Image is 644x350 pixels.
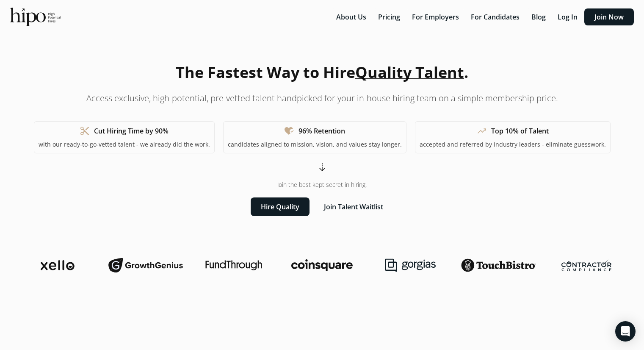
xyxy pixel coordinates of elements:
span: Join the best kept secret in hiring. [277,181,367,189]
h1: Top 10% of Talent [491,126,549,136]
button: For Employers [407,8,464,25]
img: touchbistro-logo [461,258,536,272]
a: About Us [331,12,373,22]
p: candidates aligned to mission, vision, and values stay longer. [228,140,402,149]
button: Join Now [584,8,634,25]
img: xello-logo [41,260,75,270]
a: Blog [526,12,553,22]
h1: The Fastest Way to Hire . [176,61,468,84]
h1: Cut Hiring Time by 90% [94,126,169,136]
span: trending_up [477,126,487,136]
a: For Employers [407,12,466,22]
button: Hire Quality [251,197,310,216]
button: About Us [331,8,371,25]
img: growthgenius-logo [108,257,183,274]
p: with our ready-to-go-vetted talent - we already did the work. [39,140,210,149]
a: For Candidates [466,12,526,22]
img: coinsquare-logo [291,259,352,271]
div: Open Intercom Messenger [615,321,636,342]
span: heart_check [284,126,294,136]
button: For Candidates [466,8,525,25]
a: Join Now [584,12,634,22]
p: Access exclusive, high-potential, pre-vetted talent handpicked for your in-house hiring team on a... [86,92,558,104]
button: Log In [553,8,583,25]
a: Log In [553,12,584,22]
img: fundthrough-logo [205,260,262,270]
span: content_cut [80,126,90,136]
button: Join Talent Waitlist [314,197,393,216]
button: Pricing [373,8,405,25]
img: official-logo [10,8,61,26]
button: Blog [526,8,551,25]
span: arrow_cool_down [317,162,327,172]
p: accepted and referred by industry leaders - eliminate guesswork. [420,140,606,149]
h1: 96% Retention [299,126,345,136]
img: contractor-compliance-logo [561,259,611,271]
a: Pricing [373,12,407,22]
span: Quality Talent [355,62,464,83]
img: gorgias-logo [385,258,436,272]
